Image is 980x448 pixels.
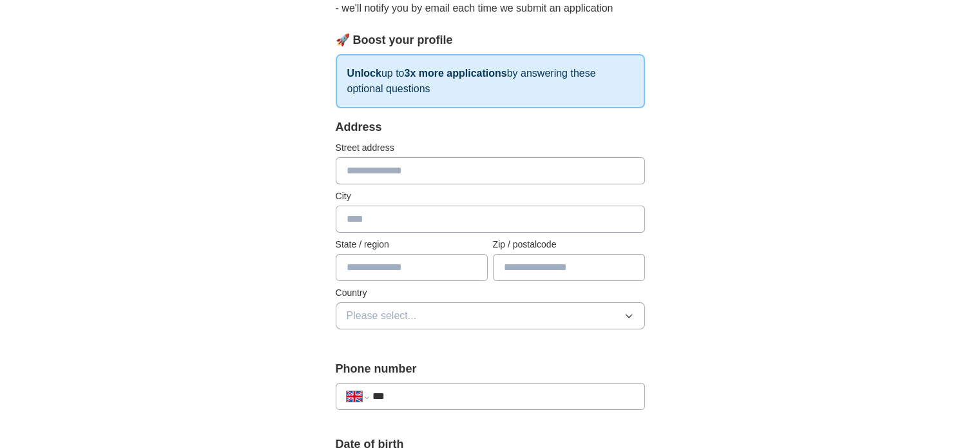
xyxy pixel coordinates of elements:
label: Zip / postalcode [493,238,645,251]
p: up to by answering these optional questions [336,54,645,108]
strong: 3x more applications [404,68,506,79]
button: Please select... [336,302,645,329]
span: Please select... [347,308,417,324]
label: State / region [336,238,488,251]
label: City [336,190,645,203]
strong: Unlock [347,68,381,79]
div: Address [336,119,645,136]
label: Street address [336,141,645,155]
label: Phone number [336,360,645,378]
label: Country [336,286,645,300]
div: 🚀 Boost your profile [336,32,645,49]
